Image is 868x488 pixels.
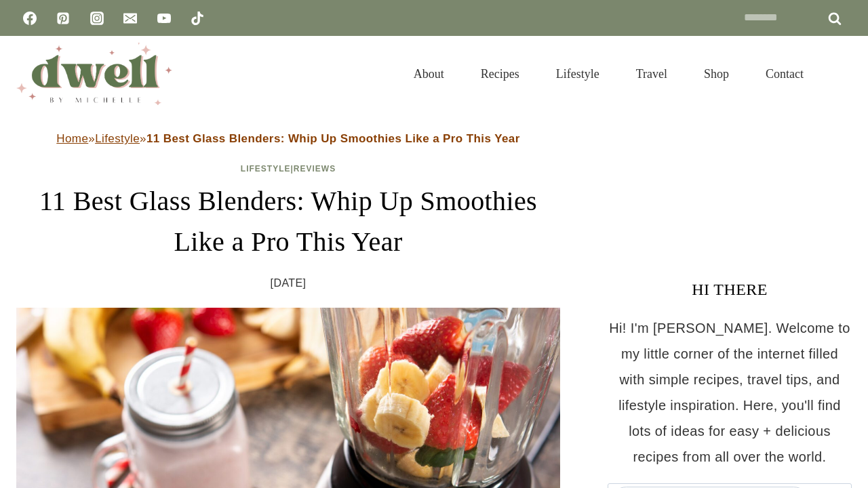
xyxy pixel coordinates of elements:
a: Travel [618,50,686,98]
a: Lifestyle [538,50,618,98]
a: Home [56,132,88,145]
time: [DATE] [271,273,307,293]
strong: 11 Best Glass Blenders: Whip Up Smoothies Like a Pro This Year [146,132,520,145]
a: Recipes [462,50,538,98]
h3: HI THERE [608,277,852,302]
a: Lifestyle [241,164,291,174]
button: View Search Form [829,62,852,85]
a: About [395,50,462,98]
a: TikTok [184,5,211,32]
a: Facebook [16,5,43,32]
a: Instagram [83,5,111,32]
img: DWELL by michelle [16,43,172,105]
a: YouTube [151,5,178,32]
span: » » [56,132,519,145]
a: Reviews [294,164,336,174]
a: Shop [686,50,747,98]
a: Pinterest [50,5,77,32]
p: Hi! I'm [PERSON_NAME]. Welcome to my little corner of the internet filled with simple recipes, tr... [608,315,852,470]
h1: 11 Best Glass Blenders: Whip Up Smoothies Like a Pro This Year [16,181,560,262]
a: Email [117,5,144,32]
nav: Primary Navigation [395,50,822,98]
span: | [241,164,336,174]
a: Contact [747,50,822,98]
a: Lifestyle [95,132,140,145]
